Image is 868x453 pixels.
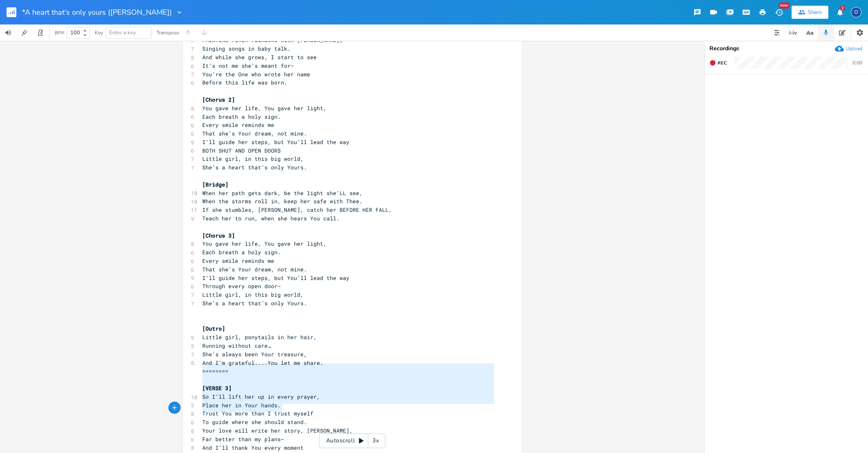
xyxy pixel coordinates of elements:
[202,113,281,120] span: Each breath a holy sign.
[202,121,274,129] span: Every smile reminds me
[202,367,228,375] span: ========
[202,181,228,188] span: [Bridge]
[202,189,362,197] span: When her path gets dark, be the light she'LL see,
[835,44,862,53] button: Upload
[202,342,271,349] span: Running without care…
[202,282,281,290] span: Through every open door—
[832,5,848,20] button: 2
[202,206,392,213] span: If she stumbles, [PERSON_NAME], catch her BEFORE HER FALL,
[792,6,828,19] button: Share
[202,333,317,341] span: Little girl, ponytails in her hair,
[202,274,349,282] span: I’ll guide her steps, but You’ll lead the way
[202,62,294,69] span: It’s not me she’s meant for—
[718,60,727,66] span: Rec
[202,266,307,273] span: That she’s Your dream, not mine.
[202,325,225,332] span: [Outro]
[202,257,274,264] span: Every smile reminds me
[202,418,307,426] span: To guide where she should stand.
[202,71,310,78] span: You’re the One who wrote her name
[368,433,383,448] div: 3x
[202,402,281,409] span: Place her in Your hands.
[851,7,861,18] div: Old Kountry
[202,427,353,434] span: Your love will write her story, [PERSON_NAME],
[202,351,307,358] span: She’s always been Your treasure,
[202,147,281,154] span: BOTH SHUT AND OPEN DOORS
[202,45,291,52] span: Singing songs in baby talk.
[202,130,307,137] span: That she’s Your dream, not mine.
[202,444,304,451] span: And I’ll thank You every moment
[202,155,304,162] span: Little girl, in this big world,
[202,249,281,256] span: Each breath a holy sign.
[852,60,862,65] div: 0:00
[709,46,863,51] div: Recordings
[109,29,136,36] span: Enter a key
[202,79,287,86] span: Before this life was born.
[202,232,235,239] span: [Chorus 3]
[202,359,323,366] span: And I’m grateful....You let me share.
[202,291,304,298] span: Little girl, in this big world,
[202,104,327,112] span: You gave her life, You gave her light,
[808,9,822,16] div: Share
[55,31,64,35] div: BPM
[202,53,317,61] span: And while she grows, I start to see
[202,410,313,417] span: Trust You more than I trust myself
[840,6,845,11] div: 2
[771,5,787,20] button: New
[779,2,790,9] div: New
[202,393,320,400] span: So I’ll lift her up in every prayer,
[22,9,172,16] span: *A heart that's only yours ([PERSON_NAME])
[202,240,327,247] span: You gave her life, You gave her light,
[202,96,235,103] span: [Chorus 2]
[202,435,284,443] span: Far better than my plans—
[157,30,179,35] div: Transpose
[319,433,385,448] div: Autoscroll
[202,138,349,146] span: I’ll guide her steps, but You’ll lead the way
[202,300,307,307] span: She’s a heart that’s only Yours.
[95,30,103,35] div: Key
[851,3,861,22] button: O
[202,164,307,171] span: She’s a heart that’s only Yours.
[202,384,232,392] span: [VERSE 3]
[846,45,862,52] div: Upload
[202,198,362,205] span: When the storms roll in, keep her safe with Thee.
[706,56,730,69] button: Rec
[202,215,340,222] span: Teach her to run, when she hears You call.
